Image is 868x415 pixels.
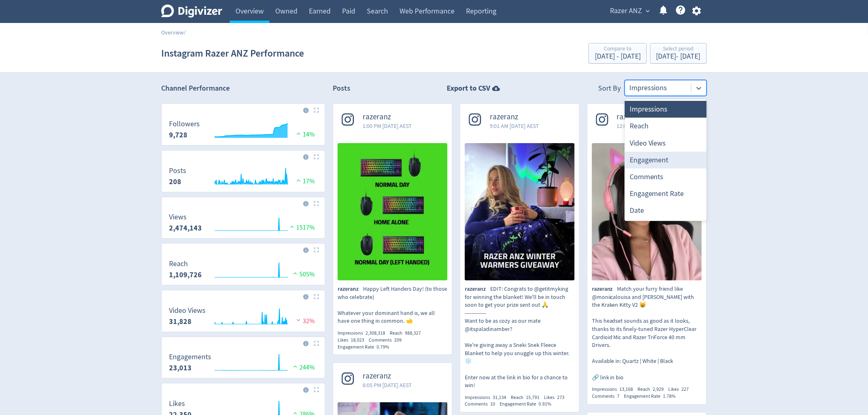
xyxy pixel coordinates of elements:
[314,247,319,253] img: Placeholder
[333,104,452,350] a: razeranz1:00 PM [DATE] AESTHappy Left Handers Day! (to those who celebrate) Whatever your dominan...
[653,386,664,392] span: 2,929
[169,212,202,222] dt: Views
[169,177,181,187] strong: 208
[595,53,641,60] div: [DATE] - [DATE]
[490,122,539,130] span: 9:01 AM [DATE] AEST
[165,260,321,282] svg: Reach 1,109,726
[625,118,707,135] div: Reach
[169,306,206,315] dt: Video Views
[539,401,551,407] span: 0.91%
[314,154,319,160] img: Placeholder
[405,330,421,336] span: 988,327
[165,120,321,142] svg: Followers 9,728
[490,112,539,122] span: razeranz
[620,386,633,392] span: 13,168
[617,112,669,122] span: razeranz
[314,294,319,299] img: Placeholder
[544,394,569,401] div: Likes
[291,363,315,372] span: 244%
[625,185,707,202] div: Engagement Rate
[363,372,412,381] span: razeranz
[288,223,315,232] span: 1517%
[465,394,511,401] div: Impressions
[511,394,544,401] div: Reach
[169,166,186,176] dt: Posts
[363,112,412,122] span: razeranz
[314,107,319,113] img: Placeholder
[592,285,617,293] span: razeranz
[465,285,575,390] p: EDIT: Congrats to @getitmyking for winning the blanket! We'll be in touch soon to get your prize ...
[592,285,702,381] p: Match your furry friend like @moniicalouisa and [PERSON_NAME] with the Kraken Kitty V2 😸 This hea...
[625,202,707,219] div: Date
[169,270,202,280] strong: 1,109,726
[338,143,448,280] img: Happy Left Handers Day! (to those who celebrate) Whatever your dominant hand is, we all have one ...
[165,353,321,375] svg: Engagements 23,013
[663,393,676,399] span: 1.78%
[625,152,707,169] div: Engagement
[363,122,412,130] span: 1:00 PM [DATE] AEST
[617,393,620,399] span: 7
[493,394,506,401] span: 31,134
[351,337,364,343] span: 18,023
[295,317,303,323] img: negative-performance.svg
[638,386,669,393] div: Reach
[656,46,701,53] div: Select period
[295,317,315,325] span: 32%
[338,285,363,293] span: razeranz
[169,352,211,362] dt: Engagements
[650,43,707,64] button: Select period[DATE]- [DATE]
[314,201,319,206] img: Placeholder
[314,387,319,392] img: Placeholder
[161,29,184,36] a: Overview
[625,101,707,118] div: Impressions
[169,223,202,233] strong: 2,474,143
[288,223,296,230] img: positive-performance.svg
[610,5,642,18] span: Razer ANZ
[333,83,350,96] h2: Posts
[161,83,325,93] h2: Channel Performance
[165,307,321,328] svg: Video Views 31,828
[169,130,187,140] strong: 9,728
[490,401,495,407] span: 10
[338,344,394,351] div: Engagement Rate
[465,285,490,293] span: razeranz
[644,7,651,15] span: expand_more
[314,341,319,346] img: Placeholder
[598,83,621,96] div: Sort By
[338,330,390,337] div: Impressions
[669,386,694,393] div: Likes
[595,46,641,53] div: Compare to
[184,29,186,36] span: /
[465,143,575,280] img: EDIT: Congrats to @getitmyking for winning the blanket! We'll be in touch soon to get your prize ...
[607,5,652,18] button: Razer ANZ
[592,143,702,280] img: Match your furry friend like @moniicalouisa and Obii with the Kraken Kitty V2 😸 This headset soun...
[557,394,564,401] span: 273
[377,344,389,350] span: 0.79%
[500,401,556,408] div: Engagement Rate
[526,394,539,401] span: 15,791
[169,259,202,269] dt: Reach
[447,83,491,93] strong: Export to CSV
[617,122,669,130] span: 12:01 PM [DATE] AEST
[589,43,647,64] button: Compare to[DATE] - [DATE]
[165,167,321,189] svg: Posts 208
[394,337,402,343] span: 209
[169,399,192,408] dt: Likes
[291,270,315,278] span: 505%
[291,363,299,369] img: positive-performance.svg
[625,169,707,185] div: Comments
[624,393,681,400] div: Engagement Rate
[169,119,200,129] dt: Followers
[390,330,425,337] div: Reach
[291,270,299,276] img: positive-performance.svg
[587,104,706,400] a: razeranz12:01 PM [DATE] AESTMatch your furry friend like @moniicalouisa and Obii with the Kraken ...
[656,53,701,60] div: [DATE] - [DATE]
[169,363,192,373] strong: 23,013
[625,135,707,152] div: Video Views
[295,130,315,139] span: 14%
[465,401,500,408] div: Comments
[682,386,689,392] span: 227
[161,40,304,66] h1: Instagram Razer ANZ Performance
[460,104,579,408] a: razeranz9:01 AM [DATE] AESTEDIT: Congrats to @getitmyking for winning the blanket! We'll be in to...
[295,177,315,185] span: 17%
